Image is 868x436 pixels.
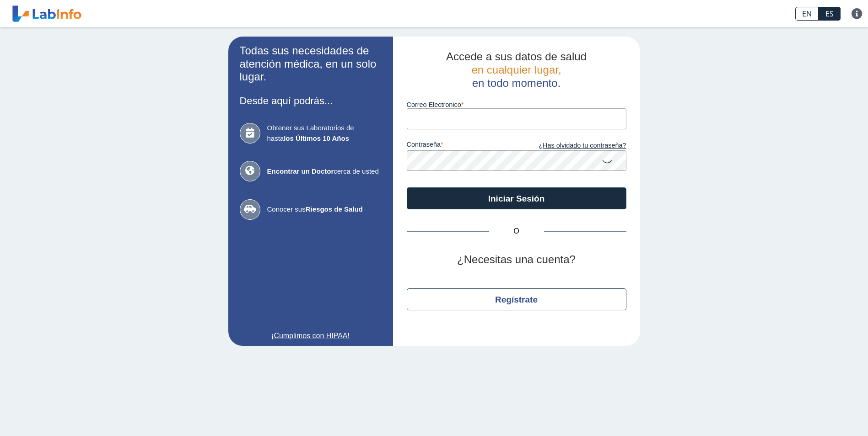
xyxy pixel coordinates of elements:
[407,187,626,209] button: Iniciar Sesión
[472,77,561,89] span: en todo momento.
[267,123,382,144] span: Obtener sus Laboratorios de hasta
[407,288,626,310] button: Regístrate
[267,167,334,175] b: Encontrar un Doctor
[407,253,626,266] h2: ¿Necesitas una cuenta?
[267,166,382,177] span: cerca de usted
[407,141,517,151] label: contraseña
[240,330,382,341] a: ¡Cumplimos con HIPAA!
[240,95,382,106] h3: Desde aquí podrás...
[489,226,544,237] span: O
[517,141,626,151] a: ¿Has olvidado tu contraseña?
[306,205,363,213] b: Riesgos de Salud
[267,204,382,215] span: Conocer sus
[446,50,587,63] span: Accede a sus datos de salud
[240,44,382,84] h2: Todas sus necesidades de atención médica, en un solo lugar.
[471,64,561,76] span: en cualquier lugar,
[284,134,349,142] b: los Últimos 10 Años
[819,7,841,21] a: ES
[407,101,626,108] label: Correo Electronico
[795,7,819,21] a: EN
